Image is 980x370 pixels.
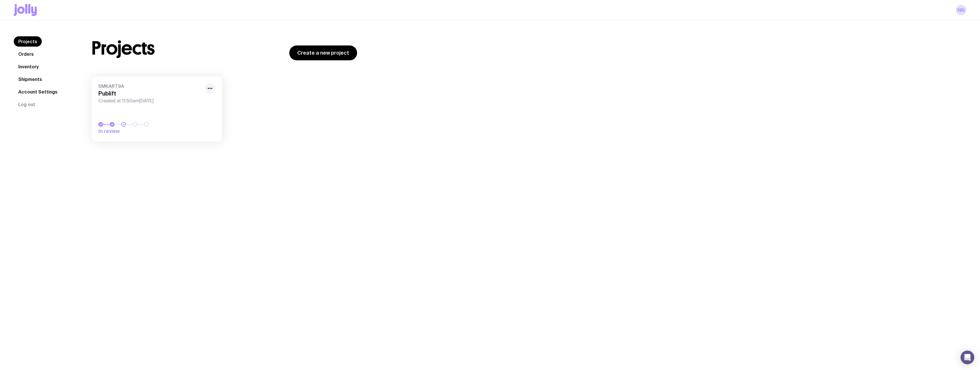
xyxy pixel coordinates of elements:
div: Open Intercom Messenger [961,351,974,364]
a: Account Settings [14,87,62,97]
a: NN [956,5,966,15]
a: 5MKART9APubliftCreated at 11:50am[DATE]In review [92,76,222,142]
span: 5MKART9A [98,83,201,89]
a: Shipments [14,74,47,84]
h3: Publift [98,90,201,97]
a: Projects [14,36,42,47]
a: Inventory [14,61,43,72]
button: Log out [14,99,40,110]
a: Create a new project [289,45,357,60]
span: In review [98,128,179,135]
h1: Projects [92,39,155,57]
span: Created at 11:50am[DATE] [98,98,201,104]
a: Orders [14,49,38,59]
